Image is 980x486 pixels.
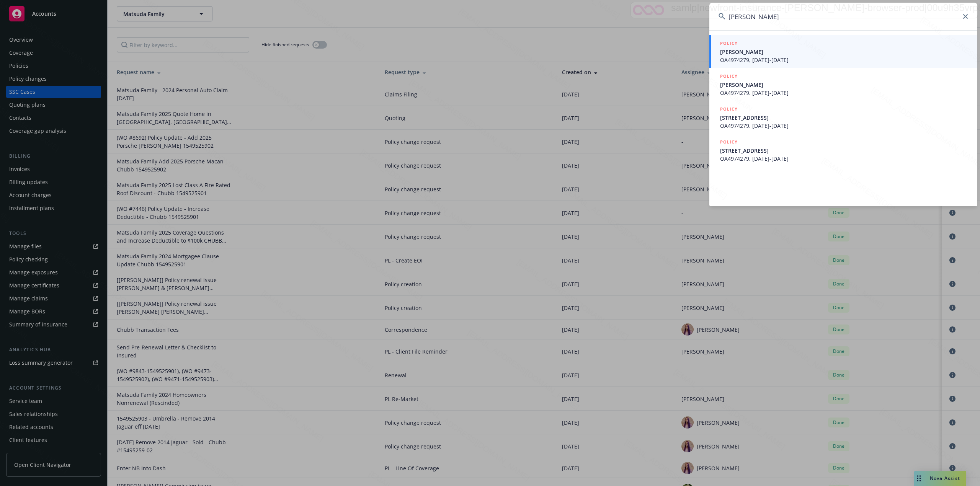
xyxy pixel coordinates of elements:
[709,35,977,68] a: POLICY[PERSON_NAME]OA4974279, [DATE]-[DATE]
[720,48,968,56] span: [PERSON_NAME]
[709,3,977,30] input: Search...
[720,72,738,80] h5: POLICY
[709,134,977,167] a: POLICY[STREET_ADDRESS]OA4974279, [DATE]-[DATE]
[720,81,968,89] span: [PERSON_NAME]
[720,114,968,122] span: [STREET_ADDRESS]
[720,39,738,47] h5: POLICY
[720,105,738,113] h5: POLICY
[709,101,977,134] a: POLICY[STREET_ADDRESS]OA4974279, [DATE]-[DATE]
[709,68,977,101] a: POLICY[PERSON_NAME]OA4974279, [DATE]-[DATE]
[720,89,968,97] span: OA4974279, [DATE]-[DATE]
[720,138,738,146] h5: POLICY
[720,147,968,155] span: [STREET_ADDRESS]
[720,56,968,64] span: OA4974279, [DATE]-[DATE]
[720,155,968,163] span: OA4974279, [DATE]-[DATE]
[720,122,968,130] span: OA4974279, [DATE]-[DATE]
